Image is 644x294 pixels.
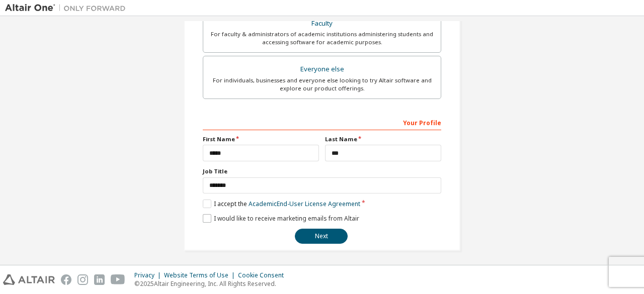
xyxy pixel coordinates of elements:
img: youtube.svg [111,274,125,285]
a: Academic End-User License Agreement [249,200,360,208]
div: For individuals, businesses and everyone else looking to try Altair software and explore our prod... [209,76,435,92]
label: Job Title [203,167,441,175]
label: I would like to receive marketing emails from Altair [203,214,359,223]
img: instagram.svg [77,274,88,285]
p: © 2025 Altair Engineering, Inc. All Rights Reserved. [134,279,290,288]
label: Last Name [325,135,441,143]
div: Privacy [134,271,164,279]
button: Next [295,229,348,244]
label: First Name [203,135,319,143]
img: altair_logo.svg [3,274,55,285]
div: Faculty [209,17,435,31]
div: Cookie Consent [238,271,290,279]
div: Everyone else [209,62,435,76]
div: Your Profile [203,114,441,130]
img: Altair One [5,3,131,13]
div: Website Terms of Use [164,271,238,279]
img: facebook.svg [61,274,71,285]
img: linkedin.svg [94,274,105,285]
div: For faculty & administrators of academic institutions administering students and accessing softwa... [209,30,435,46]
label: I accept the [203,200,360,208]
